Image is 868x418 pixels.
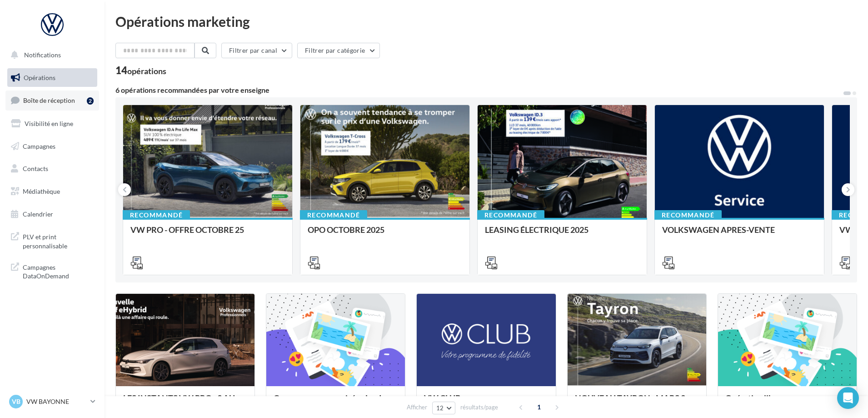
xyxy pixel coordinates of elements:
a: Campagnes [5,137,99,156]
div: Recommandé [654,210,722,220]
div: 14 [115,65,166,76]
div: Opérations marketing [115,15,857,28]
span: Médiathèque [23,187,60,195]
a: Boîte de réception2 [5,91,99,110]
div: Recommandé [123,210,190,220]
span: Campagnes DataOnDemand [23,261,94,281]
div: Recommandé [300,210,367,220]
span: VB [12,397,20,406]
div: opérations [127,67,166,75]
div: VOLKSWAGEN APRES-VENTE [662,225,817,243]
a: VB VW BAYONNE [7,393,97,410]
div: NOUVEAU TAYRON - MARS 2025 [575,393,699,412]
div: LEASING ÉLECTRIQUE 2025 [485,225,639,243]
span: Boîte de réception [23,96,75,104]
button: Notifications [5,45,95,65]
span: Calendrier [23,210,53,218]
button: Filtrer par canal [221,43,292,58]
div: OPO OCTOBRE 2025 [308,225,462,243]
div: VW PRO - OFFRE OCTOBRE 25 [130,225,285,243]
div: Opération libre [725,393,849,412]
a: Médiathèque [5,182,99,201]
a: Contacts [5,159,99,178]
span: 12 [436,404,444,412]
span: Notifications [24,51,61,59]
span: PLV et print personnalisable [23,231,94,250]
span: Visibilité en ligne [25,120,73,127]
div: LES INSTANTS VW PRO - 3 AU [DATE] [123,393,247,412]
span: Contacts [23,165,48,172]
div: Open Intercom Messenger [837,387,859,409]
a: Campagnes DataOnDemand [5,257,99,284]
a: Calendrier [5,205,99,224]
button: 12 [432,402,455,414]
a: Opérations [5,68,99,87]
div: Recommandé [477,210,544,220]
div: Campagnes sponsorisées Les Instants VW Octobre [274,393,398,412]
span: Afficher [407,403,427,412]
div: 2 [87,97,94,105]
p: VW BAYONNE [26,397,87,406]
a: Visibilité en ligne [5,114,99,133]
div: 6 opérations recommandées par votre enseigne [115,86,843,94]
span: Campagnes [23,142,55,150]
div: VW CLUB [424,393,548,412]
span: résultats/page [460,403,498,412]
a: PLV et print personnalisable [5,227,99,254]
span: 1 [532,400,546,414]
button: Filtrer par catégorie [297,43,380,58]
span: Opérations [24,74,55,81]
